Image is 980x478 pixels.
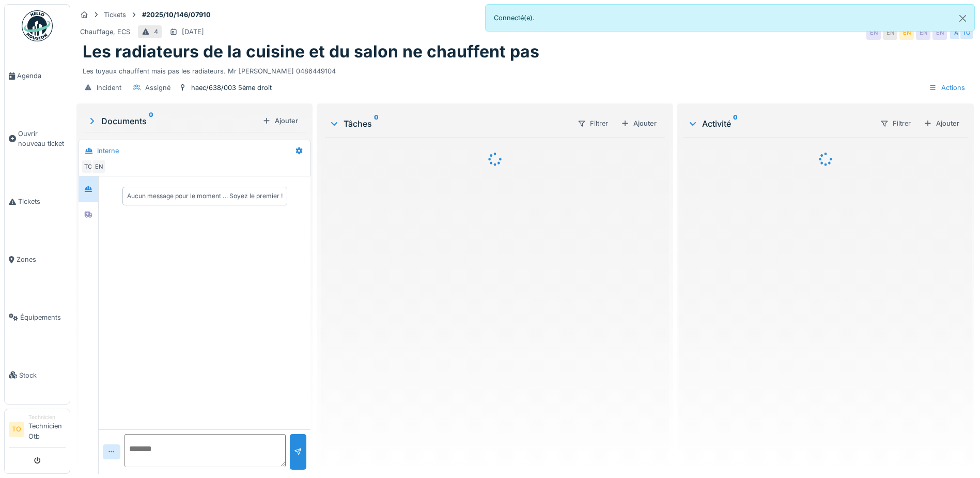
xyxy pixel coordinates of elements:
[951,5,974,32] button: Close
[83,62,968,76] div: Les tuyaux chauffent mais pas les radiateurs. Mr [PERSON_NAME] 0486449104
[5,47,70,105] a: Agenda
[22,10,53,41] img: Badge_color-CXgf-gQk.svg
[182,27,204,37] div: [DATE]
[97,146,119,156] div: Interne
[127,191,283,201] div: Aucun message pour le moment … Soyez le premier !
[617,116,661,130] div: Ajouter
[959,25,974,40] div: TO
[20,312,66,322] span: Équipements
[104,10,126,20] div: Tickets
[485,4,975,32] div: Connecté(e).
[28,413,66,421] div: Technicien
[949,25,963,40] div: A
[5,173,70,231] a: Tickets
[866,25,881,40] div: EN
[374,117,379,130] sup: 0
[18,197,66,206] span: Tickets
[883,25,897,40] div: EN
[145,83,170,93] div: Assigné
[924,80,970,95] div: Actions
[5,105,70,173] a: Ouvrir nouveau ticket
[17,255,66,264] span: Zones
[17,71,66,81] span: Agenda
[5,346,70,404] a: Stock
[80,27,130,37] div: Chauffage, ECS
[9,422,24,437] li: TO
[97,83,121,93] div: Incident
[191,83,272,93] div: haec/638/003 5ème droit
[138,10,215,20] strong: #2025/10/146/07910
[83,42,539,62] h1: Les radiateurs de la cuisine et du salon ne chauffent pas
[733,117,738,130] sup: 0
[91,159,106,174] div: EN
[329,117,569,130] div: Tâches
[87,115,258,127] div: Documents
[932,25,947,40] div: EN
[154,27,158,37] div: 4
[18,129,66,148] span: Ouvrir nouveau ticket
[876,116,915,131] div: Filtrer
[920,116,963,130] div: Ajouter
[28,413,66,445] li: Technicien Otb
[19,370,66,380] span: Stock
[258,114,302,128] div: Ajouter
[149,115,153,127] sup: 0
[5,231,70,289] a: Zones
[899,25,914,40] div: EN
[9,413,66,448] a: TO TechnicienTechnicien Otb
[81,159,96,174] div: TO
[573,116,613,131] div: Filtrer
[5,288,70,346] a: Équipements
[688,117,872,130] div: Activité
[916,25,930,40] div: EN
